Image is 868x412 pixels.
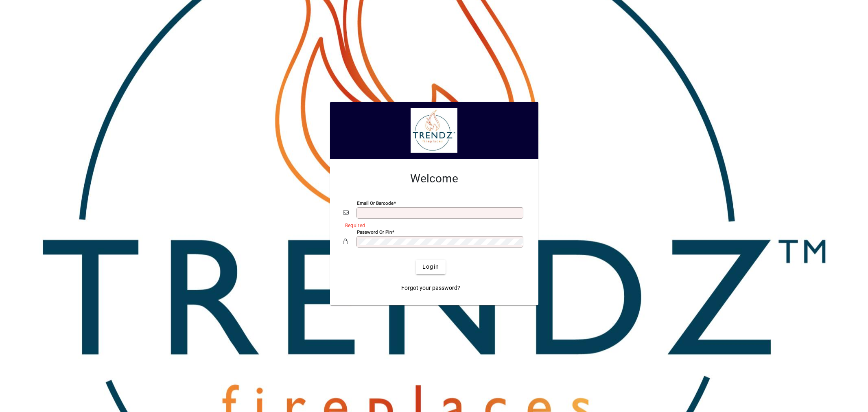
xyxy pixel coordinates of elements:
button: Login [416,260,446,274]
mat-label: Email or Barcode [357,200,394,206]
span: Forgot your password? [401,284,460,292]
a: Forgot your password? [398,281,464,296]
h2: Welcome [343,172,525,186]
mat-error: Required [345,221,519,229]
mat-label: Password or Pin [357,229,392,234]
span: Login [422,263,439,271]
